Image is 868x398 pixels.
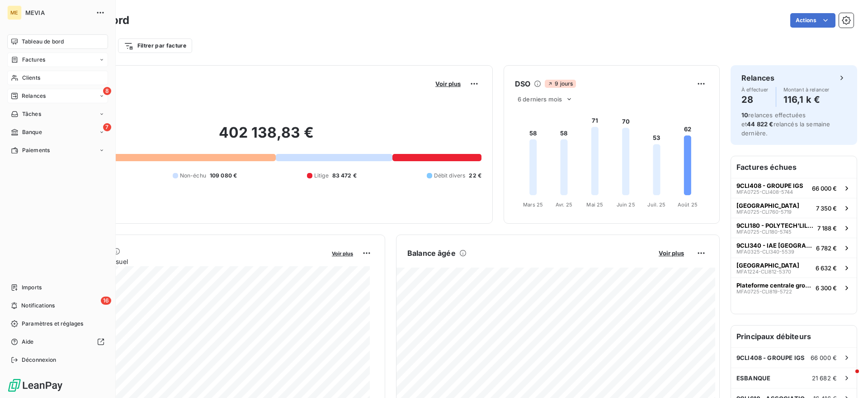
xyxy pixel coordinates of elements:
[731,156,857,178] h6: Factures échues
[556,201,572,208] tspan: Avr. 25
[180,172,206,180] span: Non-échu
[22,320,83,328] span: Paramètres et réglages
[816,264,837,272] span: 6 632 €
[736,249,794,254] span: MFA0325-CLI340-5539
[731,278,857,297] button: Plateforme centrale groupe « [GEOGRAPHIC_DATA] »MFA0725-CLI819-57226 300 €
[22,338,34,346] span: Aide
[332,172,357,180] span: 83 472 €
[22,38,64,46] span: Tableau de bord
[7,5,22,20] div: ME
[656,249,687,257] button: Voir plus
[736,189,793,195] span: MFA0725-CLI408-5744
[736,354,805,361] span: 9CLI408 - GROUPE IGS
[736,269,791,274] span: MFA1224-CLI812-5370
[736,209,792,215] span: MFA0725-CLI760-5719
[7,316,108,331] a: Paramètres et réglages
[817,225,837,232] span: 7 188 €
[659,249,684,257] span: Voir plus
[736,202,799,209] span: [GEOGRAPHIC_DATA]
[731,218,857,238] button: 9CLI180 - POLYTECH'LILLEMFA0725-CLI180-57457 188 €
[811,354,837,361] span: 66 000 €
[736,289,792,294] span: MFA0725-CLI819-5722
[523,201,543,208] tspan: Mars 25
[22,110,41,118] span: Tâches
[731,238,857,258] button: 9CLI340 - IAE [GEOGRAPHIC_DATA]MFA0325-CLI340-55396 782 €
[545,80,576,88] span: 9 jours
[731,178,857,198] button: 9CLI408 - GROUPE IGSMFA0725-CLI408-574466 000 €
[741,87,769,92] span: À effectuer
[332,250,353,257] span: Voir plus
[7,71,108,85] a: Clients
[647,201,665,208] tspan: Juil. 25
[51,257,325,266] span: Chiffre d'affaires mensuel
[433,80,463,88] button: Voir plus
[7,125,108,139] a: 7Banque
[736,282,812,289] span: Plateforme centrale groupe « [GEOGRAPHIC_DATA] »
[731,326,857,347] h6: Principaux débiteurs
[736,242,812,249] span: 9CLI340 - IAE [GEOGRAPHIC_DATA]
[22,146,50,154] span: Paiements
[22,56,45,64] span: Factures
[816,284,837,292] span: 6 300 €
[7,89,108,103] a: 8Relances
[741,92,769,107] h4: 28
[678,201,698,208] tspan: Août 25
[741,111,830,137] span: relances effectuées et relancés la semaine dernière.
[7,34,108,49] a: Tableau de bord
[790,13,835,28] button: Actions
[22,356,57,364] span: Déconnexion
[812,185,837,192] span: 66 000 €
[7,335,108,349] a: Aide
[747,120,773,128] span: 44 822 €
[736,374,770,382] span: ESBANQUE
[103,87,111,95] span: 8
[435,80,461,87] span: Voir plus
[210,172,237,180] span: 109 080 €
[22,92,46,100] span: Relances
[783,92,830,107] h4: 116,1 k €
[518,96,562,103] span: 6 derniers mois
[7,280,108,295] a: Imports
[783,87,830,92] span: Montant à relancer
[7,107,108,121] a: Tâches
[741,111,748,119] span: 10
[21,302,55,310] span: Notifications
[469,172,481,180] span: 22 €
[617,201,635,208] tspan: Juin 25
[22,128,42,136] span: Banque
[736,222,814,229] span: 9CLI180 - POLYTECH'LILLE
[816,245,837,252] span: 6 782 €
[736,262,799,269] span: [GEOGRAPHIC_DATA]
[837,367,859,389] iframe: Intercom live chat
[731,198,857,218] button: [GEOGRAPHIC_DATA]MFA0725-CLI760-57197 350 €
[103,123,111,131] span: 7
[51,124,481,151] h2: 402 138,83 €
[118,38,192,53] button: Filtrer par facture
[407,248,456,259] h6: Balance âgée
[22,283,42,292] span: Imports
[7,378,63,393] img: Logo LeanPay
[812,374,837,382] span: 21 682 €
[7,143,108,158] a: Paiements
[736,182,803,189] span: 9CLI408 - GROUPE IGS
[736,229,792,235] span: MFA0725-CLI180-5745
[816,205,837,212] span: 7 350 €
[314,172,329,180] span: Litige
[741,72,774,83] h6: Relances
[101,297,111,305] span: 16
[515,78,530,89] h6: DSO
[7,53,108,67] a: Factures
[731,258,857,278] button: [GEOGRAPHIC_DATA]MFA1224-CLI812-53706 632 €
[434,172,466,180] span: Débit divers
[329,249,356,257] button: Voir plus
[25,9,90,16] span: MEVIA
[22,74,40,82] span: Clients
[586,201,603,208] tspan: Mai 25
